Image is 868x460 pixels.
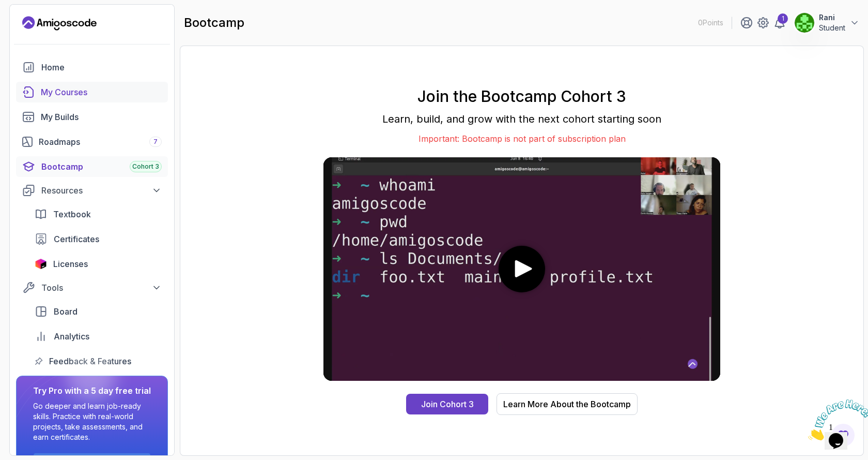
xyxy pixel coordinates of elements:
[698,18,723,28] p: 0 Points
[16,278,168,297] button: Tools
[28,351,168,372] a: feedback
[54,233,99,245] span: Certificates
[54,305,78,318] span: Board
[35,259,47,269] img: jetbrains icon
[16,181,168,200] button: Resources
[41,160,162,173] div: Bootcamp
[41,184,162,197] div: Resources
[49,355,131,367] span: Feedback & Features
[819,12,845,23] p: Rani
[184,14,244,31] h2: bootcamp
[41,61,162,73] div: Home
[16,156,168,177] a: bootcamp
[4,4,8,13] span: 1
[778,13,788,24] div: 1
[16,107,168,127] a: builds
[16,57,168,78] a: home
[153,138,158,146] span: 7
[28,204,168,225] a: textbook
[819,23,845,33] p: Student
[28,254,168,274] a: licenses
[28,229,168,249] a: certificates
[132,162,159,171] span: Cohort 3
[41,111,162,123] div: My Builds
[41,281,162,294] div: Tools
[54,330,89,343] span: Analytics
[33,401,151,442] p: Go deeper and learn job-ready skills. Practice with real-world projects, take assessments, and ea...
[503,398,631,410] div: Learn More About the Bootcamp
[53,258,88,270] span: Licenses
[323,132,720,145] p: Important: Bootcamp is not part of subscription plan
[22,15,97,32] a: Landing page
[16,131,168,152] a: roadmaps
[53,208,91,220] span: Textbook
[323,112,720,126] p: Learn, build, and grow with the next cohort starting soon
[421,398,474,410] div: Join Cohort 3
[773,17,786,29] a: 1
[323,87,720,106] h1: Join the Bootcamp Cohort 3
[16,82,168,102] a: courses
[804,395,868,444] iframe: chat widget
[28,326,168,347] a: analytics
[28,301,168,322] a: board
[41,86,162,98] div: My Courses
[497,393,638,415] button: Learn More About the Bootcamp
[406,394,488,414] button: Join Cohort 3
[39,136,162,148] div: Roadmaps
[795,13,814,33] img: user profile image
[794,12,860,33] button: user profile imageRaniStudent
[4,4,68,45] img: Chat attention grabber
